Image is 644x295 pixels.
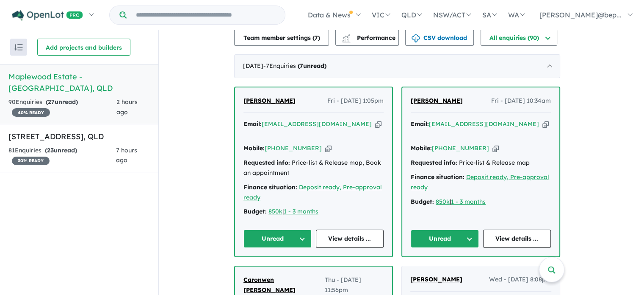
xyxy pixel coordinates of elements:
a: Deposit ready, Pre-approval ready [411,173,549,191]
strong: Email: [243,120,262,128]
button: Unread [411,230,479,248]
strong: Mobile: [243,144,265,152]
span: 7 [315,34,318,42]
span: 27 [48,98,55,106]
a: [PHONE_NUMBER] [432,144,489,152]
span: Fri - [DATE] 1:05pm [327,96,384,106]
div: [DATE] [234,54,560,78]
span: [PERSON_NAME] [411,97,463,104]
button: Copy [492,144,499,153]
span: - 7 Enquir ies [263,62,326,70]
button: Performance [335,29,399,46]
a: [EMAIL_ADDRESS][DOMAIN_NAME] [262,120,372,128]
strong: ( unread) [45,146,77,154]
span: Caronwen [PERSON_NAME] [243,276,296,294]
strong: Budget: [411,198,434,205]
button: Copy [325,144,332,153]
div: 81 Enquir ies [8,146,116,166]
strong: Email: [411,120,429,128]
img: Openlot PRO Logo White [12,10,83,21]
a: [PERSON_NAME] [411,96,463,106]
span: 40 % READY [12,108,50,117]
h5: Maplewood Estate - [GEOGRAPHIC_DATA] , QLD [8,71,150,94]
span: [PERSON_NAME]@bep... [539,11,622,19]
span: 23 [47,146,54,154]
strong: Budget: [243,208,267,215]
button: All enquiries (90) [481,29,557,46]
a: 850k [436,198,450,205]
div: Price-list & Release map, Book an appointment [243,158,384,178]
span: 30 % READY [12,157,50,165]
span: 7 hours ago [116,146,137,164]
button: Add projects and builders [37,39,130,56]
h5: [STREET_ADDRESS] , QLD [8,131,150,142]
img: sort.svg [14,44,23,51]
a: [EMAIL_ADDRESS][DOMAIN_NAME] [429,120,539,128]
input: Try estate name, suburb, builder or developer [128,6,283,24]
img: bar-chart.svg [342,37,351,42]
div: 90 Enquir ies [8,97,116,118]
button: Copy [542,120,549,129]
span: [PERSON_NAME] [243,97,296,104]
button: Team member settings (7) [234,29,329,46]
a: Deposit ready, Pre-approval ready [243,183,382,201]
div: | [243,207,384,217]
strong: Finance situation: [411,173,464,181]
a: 1 - 3 months [451,198,486,205]
img: line-chart.svg [343,34,350,39]
a: 1 - 3 months [284,208,318,215]
strong: Mobile: [411,144,432,152]
span: Fri - [DATE] 10:34am [491,96,551,106]
button: Copy [375,120,381,129]
strong: Finance situation: [243,183,297,191]
a: View details ... [483,230,551,248]
div: Price-list & Release map [411,158,551,168]
span: 2 hours ago [116,98,138,116]
button: Unread [243,230,312,248]
strong: ( unread) [46,98,78,106]
span: 7 [300,62,303,70]
div: | [411,197,551,207]
span: Wed - [DATE] 8:08pm [489,275,551,285]
img: download icon [412,34,420,43]
strong: Requested info: [243,159,290,166]
strong: Requested info: [411,159,457,166]
a: [PERSON_NAME] [243,96,296,106]
a: [PERSON_NAME] [410,275,462,285]
a: 850k [268,208,282,215]
a: [PHONE_NUMBER] [265,144,322,152]
button: CSV download [405,29,474,46]
a: View details ... [316,230,384,248]
span: Performance [343,34,395,42]
strong: ( unread) [298,62,326,70]
span: [PERSON_NAME] [410,275,462,283]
